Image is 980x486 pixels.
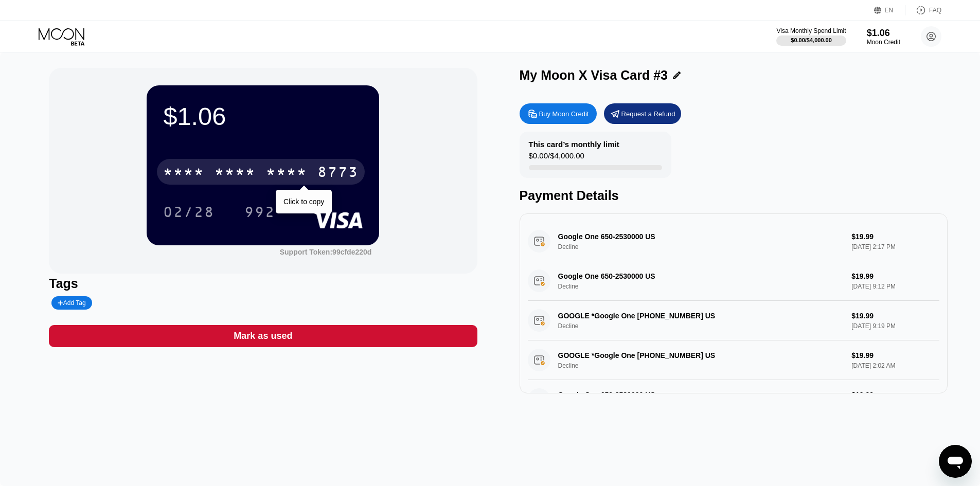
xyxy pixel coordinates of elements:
[280,248,372,256] div: Support Token:99cfde220d
[234,330,292,342] div: Mark as used
[283,197,324,206] div: Click to copy
[58,299,85,307] div: Add Tag
[163,205,215,222] div: 02/28
[49,276,477,291] div: Tags
[244,205,275,222] div: 992
[520,103,597,124] div: Buy Moon Credit
[155,199,222,225] div: 02/28
[905,5,941,15] div: FAQ
[867,39,900,46] div: Moon Credit
[539,110,589,118] div: Buy Moon Credit
[621,110,675,118] div: Request a Refund
[237,199,283,225] div: 992
[791,37,832,43] div: $0.00 / $4,000.00
[163,102,363,131] div: $1.06
[529,151,584,165] div: $0.00 / $4,000.00
[604,103,681,124] div: Request a Refund
[529,140,619,149] div: This card’s monthly limit
[885,7,894,14] div: EN
[867,28,900,39] div: $1.06
[939,445,972,478] iframe: Button to launch messaging window
[874,5,905,15] div: EN
[49,325,477,347] div: Mark as used
[776,27,846,46] div: Visa Monthly Spend Limit$0.00/$4,000.00
[520,188,948,203] div: Payment Details
[317,165,359,182] div: 8773
[51,296,92,310] div: Add Tag
[867,28,900,46] div: $1.06Moon Credit
[520,68,668,83] div: My Moon X Visa Card #3
[776,27,846,34] div: Visa Monthly Spend Limit
[280,248,372,256] div: Support Token: 99cfde220d
[929,7,941,14] div: FAQ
